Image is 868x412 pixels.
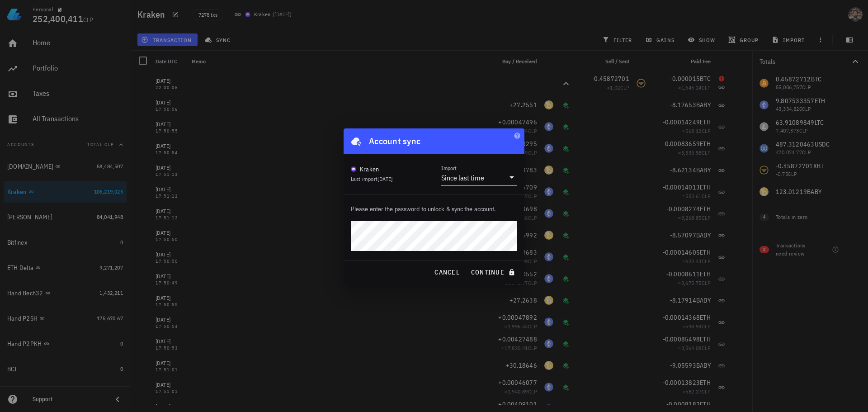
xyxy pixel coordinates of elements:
[360,165,379,174] div: Kraken
[467,264,521,280] button: continue
[351,166,356,172] img: krakenfx
[441,170,517,185] div: ImportSince last time
[369,134,420,148] div: Account sync
[377,175,392,182] span: [DATE]
[351,204,517,214] p: Please enter the password to unlock & sync the account.
[430,264,463,280] button: cancel
[471,268,517,276] span: continue
[351,175,393,182] span: Last import
[434,268,460,276] span: cancel
[441,165,457,171] label: Import
[441,173,484,182] div: Since last time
